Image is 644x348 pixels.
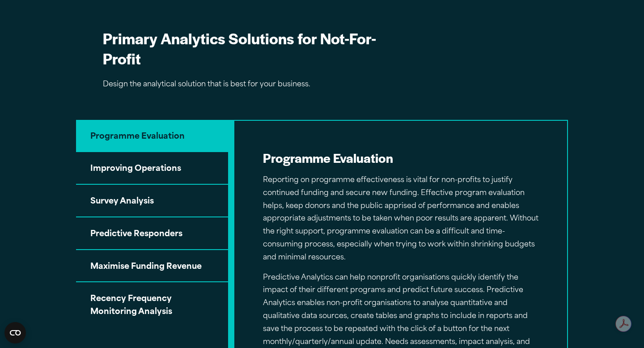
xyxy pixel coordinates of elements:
p: Design the analytical solution that is best for your business. [103,78,402,91]
button: Recency Frequency Monitoring Analysis [76,282,228,327]
button: Predictive Responders [76,217,228,250]
button: Survey Analysis [76,185,228,217]
h2: Primary Analytics Solutions for Not-For-Profit [103,28,402,68]
button: Programme Evaluation [76,120,228,153]
button: Maximise Funding Revenue [76,250,228,283]
button: Improving Operations [76,152,228,185]
button: Open CMP widget [4,322,26,344]
h3: Programme Evaluation [263,149,538,166]
p: Reporting on programme effectiveness is vital for non-profits to justify continued funding and se... [263,174,538,264]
